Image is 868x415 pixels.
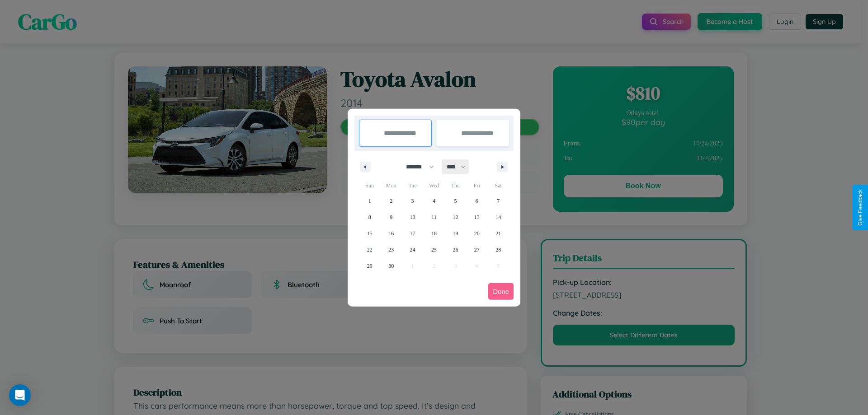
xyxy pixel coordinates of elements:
[368,209,371,225] span: 8
[488,283,514,300] button: Done
[359,209,380,225] button: 8
[402,209,423,225] button: 10
[411,193,414,209] span: 3
[453,209,458,225] span: 12
[433,193,435,209] span: 4
[476,193,478,209] span: 6
[488,178,509,193] span: Sat
[390,193,392,209] span: 2
[380,178,401,193] span: Mon
[497,193,500,209] span: 7
[474,225,480,242] span: 20
[388,242,394,258] span: 23
[368,193,371,209] span: 1
[423,209,444,225] button: 11
[402,225,423,242] button: 17
[466,193,487,209] button: 6
[359,193,380,209] button: 1
[9,384,31,406] div: Open Intercom Messenger
[410,209,415,225] span: 10
[380,242,401,258] button: 23
[402,242,423,258] button: 24
[380,258,401,274] button: 30
[380,225,401,242] button: 16
[380,209,401,225] button: 9
[410,225,415,242] span: 17
[488,225,509,242] button: 21
[431,242,437,258] span: 25
[359,258,380,274] button: 29
[367,242,373,258] span: 22
[445,193,466,209] button: 5
[359,242,380,258] button: 22
[474,242,480,258] span: 27
[402,178,423,193] span: Tue
[466,242,487,258] button: 27
[423,193,444,209] button: 4
[367,258,373,274] span: 29
[495,225,501,242] span: 21
[495,209,501,225] span: 14
[359,225,380,242] button: 15
[466,225,487,242] button: 20
[388,225,394,242] span: 16
[410,242,415,258] span: 24
[466,209,487,225] button: 13
[488,242,509,258] button: 28
[402,193,423,209] button: 3
[445,242,466,258] button: 26
[474,209,480,225] span: 13
[488,209,509,225] button: 14
[488,193,509,209] button: 7
[423,242,444,258] button: 25
[445,209,466,225] button: 12
[495,242,501,258] span: 28
[390,209,392,225] span: 9
[453,225,458,242] span: 19
[857,189,863,226] div: Give Feedback
[445,225,466,242] button: 19
[431,225,437,242] span: 18
[453,242,458,258] span: 26
[380,193,401,209] button: 2
[423,178,444,193] span: Wed
[454,193,457,209] span: 5
[359,178,380,193] span: Sun
[431,209,437,225] span: 11
[466,178,487,193] span: Fri
[423,225,444,242] button: 18
[388,258,394,274] span: 30
[367,225,373,242] span: 15
[445,178,466,193] span: Thu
